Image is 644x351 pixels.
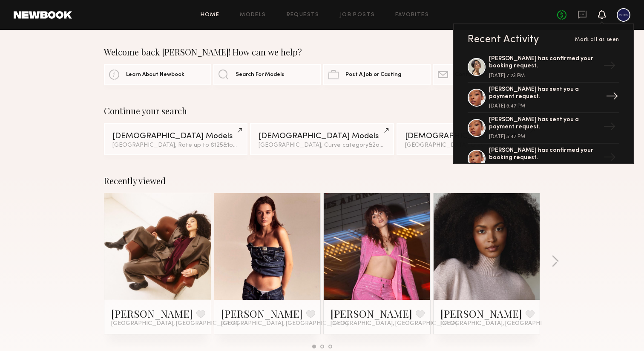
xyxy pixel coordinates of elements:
[600,117,619,139] div: →
[489,104,600,109] div: [DATE] 5:47 PM
[259,142,385,148] div: [GEOGRAPHIC_DATA], Curve category
[468,52,619,83] a: [PERSON_NAME] has confirmed your booking request.[DATE] 7:23 PM→
[340,12,375,18] a: Job Posts
[111,320,238,327] span: [GEOGRAPHIC_DATA], [GEOGRAPHIC_DATA]
[405,132,532,140] div: [DEMOGRAPHIC_DATA] Models
[259,132,385,140] div: [DEMOGRAPHIC_DATA] Models
[104,106,540,116] div: Continue your search
[575,37,619,42] span: Mark all as seen
[104,64,211,85] a: Learn About Newbook
[468,113,619,144] a: [PERSON_NAME] has sent you a payment request.[DATE] 5:47 PM→
[221,307,303,320] a: [PERSON_NAME]
[240,12,266,18] a: Models
[126,72,184,78] span: Learn About Newbook
[489,86,600,101] div: [PERSON_NAME] has sent you a payment request.
[287,12,319,18] a: Requests
[213,64,321,85] a: Search For Models
[221,320,348,327] span: [GEOGRAPHIC_DATA], [GEOGRAPHIC_DATA]
[440,320,567,327] span: [GEOGRAPHIC_DATA], [GEOGRAPHIC_DATA]
[331,307,412,320] a: [PERSON_NAME]
[236,72,285,78] span: Search For Models
[405,142,532,148] div: [GEOGRAPHIC_DATA], Lifestyle category
[395,12,429,18] a: Favorites
[440,307,522,320] a: [PERSON_NAME]
[489,134,600,139] div: [DATE] 5:47 PM
[433,64,540,85] a: Contact Account Manager
[112,132,239,140] div: [DEMOGRAPHIC_DATA] Models
[468,35,539,45] div: Recent Activity
[104,47,540,57] div: Welcome back [PERSON_NAME]! How can we help?
[201,12,220,18] a: Home
[489,55,600,70] div: [PERSON_NAME] has confirmed your booking request.
[323,64,431,85] a: Post A Job or Casting
[468,144,619,174] a: [PERSON_NAME] has confirmed your booking request.→
[600,56,619,78] div: →
[489,147,600,162] div: [PERSON_NAME] has confirmed your booking request.
[600,148,619,170] div: →
[468,83,619,113] a: [PERSON_NAME] has sent you a payment request.[DATE] 5:47 PM→
[250,123,394,155] a: [DEMOGRAPHIC_DATA] Models[GEOGRAPHIC_DATA], Curve category&2other filters
[602,87,622,109] div: →
[104,123,247,155] a: [DEMOGRAPHIC_DATA] Models[GEOGRAPHIC_DATA], Rate up to $125&1other filter
[112,142,239,148] div: [GEOGRAPHIC_DATA], Rate up to $125
[489,73,600,78] div: [DATE] 7:23 PM
[397,123,540,155] a: [DEMOGRAPHIC_DATA] Models[GEOGRAPHIC_DATA], Lifestyle category&2other filters
[223,142,260,148] span: & 1 other filter
[104,176,540,186] div: Recently viewed
[111,307,193,320] a: [PERSON_NAME]
[489,116,600,131] div: [PERSON_NAME] has sent you a payment request.
[368,142,409,148] span: & 2 other filter s
[345,72,401,78] span: Post A Job or Casting
[331,320,457,327] span: [GEOGRAPHIC_DATA], [GEOGRAPHIC_DATA]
